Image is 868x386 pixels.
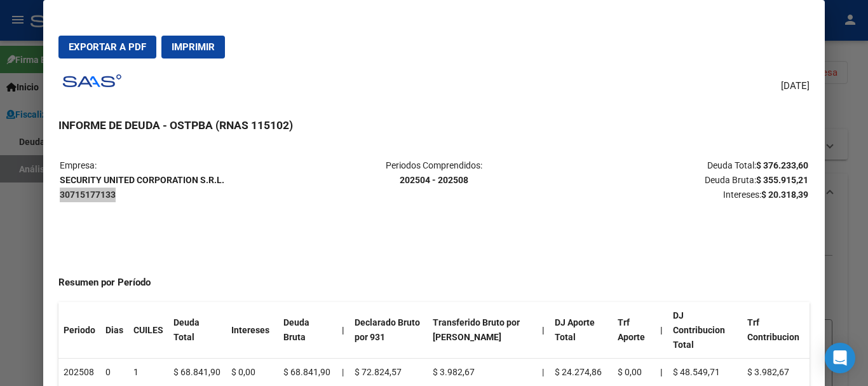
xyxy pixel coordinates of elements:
[128,302,168,359] th: CUILES
[613,302,655,359] th: Trf Aporte
[168,302,226,359] th: Deuda Total
[825,343,855,373] div: Open Intercom Messenger
[742,302,810,359] th: Trf Contribucion
[756,160,808,170] strong: $ 376.233,60
[761,190,808,200] strong: $ 20.318,39
[349,302,428,359] th: Declarado Bruto por 931
[58,117,809,134] h3: INFORME DE DEUDA - OSTPBA (RNAS 115102)
[58,275,809,290] h4: Resumen por Período
[781,79,810,93] span: [DATE]
[537,302,550,359] th: |
[278,302,337,359] th: Deuda Bruta
[161,36,225,59] button: Imprimir
[337,302,349,359] th: |
[655,302,668,359] th: |
[69,41,146,53] span: Exportar a PDF
[550,302,613,359] th: DJ Aporte Total
[428,302,537,359] th: Transferido Bruto por [PERSON_NAME]
[668,302,742,359] th: DJ Contribucion Total
[58,302,100,359] th: Periodo
[172,41,215,53] span: Imprimir
[756,175,808,185] strong: $ 355.915,21
[226,302,278,359] th: Intereses
[60,158,308,202] p: Empresa:
[100,302,128,359] th: Dias
[60,175,224,200] strong: SECURITY UNITED CORPORATION S.R.L. 30715177133
[309,158,558,188] p: Periodos Comprendidos:
[560,158,808,202] p: Deuda Total: Deuda Bruta: Intereses:
[58,36,156,59] button: Exportar a PDF
[400,175,468,185] strong: 202504 - 202508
